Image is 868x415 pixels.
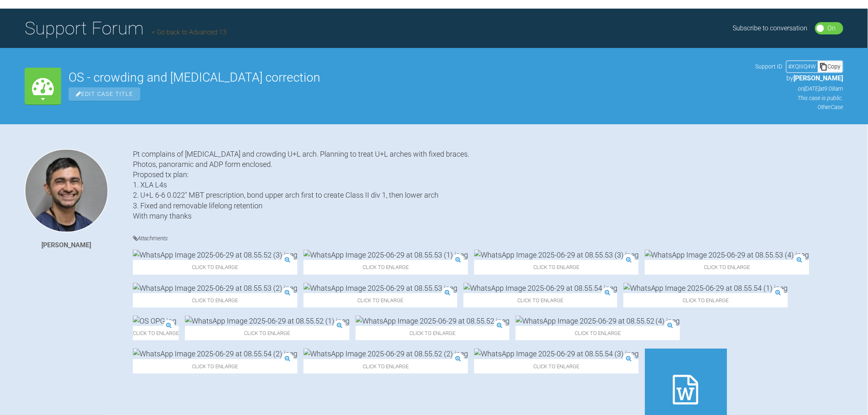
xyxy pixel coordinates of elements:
[474,359,639,374] span: Click to enlarge
[464,283,617,293] img: WhatsApp Image 2025-06-29 at 08.55.54.jpeg
[185,316,349,326] img: WhatsApp Image 2025-06-29 at 08.55.52 (1).jpeg
[69,71,748,84] h2: OS - crowding and [MEDICAL_DATA] correction
[133,326,179,340] span: Click to enlarge
[185,326,349,340] span: Click to enlarge
[356,326,509,340] span: Click to enlarge
[133,233,843,244] h4: Attachments
[356,316,509,326] img: WhatsApp Image 2025-06-29 at 08.55.52.jpeg
[133,149,843,221] div: Pt complains of [MEDICAL_DATA] and crowding U+L arch. Planning to treat U+L arches with fixed bra...
[304,260,468,274] span: Click to enlarge
[624,293,788,308] span: Click to enlarge
[756,93,843,103] p: This case is public.
[304,359,468,374] span: Click to enlarge
[464,293,617,308] span: Click to enlarge
[645,250,809,260] img: WhatsApp Image 2025-06-29 at 08.55.53 (4).jpeg
[25,149,108,233] img: Adam Moosa
[474,349,639,359] img: WhatsApp Image 2025-06-29 at 08.55.54 (3).jpeg
[304,349,468,359] img: WhatsApp Image 2025-06-29 at 08.55.52 (2).jpeg
[133,359,297,374] span: Click to enlarge
[474,260,639,274] span: Click to enlarge
[624,283,788,293] img: WhatsApp Image 2025-06-29 at 08.55.54 (1).jpeg
[133,316,176,326] img: OS OPG.jpg
[756,84,843,93] p: on [DATE] at 9:08am
[787,62,818,71] div: # XQIIIQ4W
[133,283,297,293] img: WhatsApp Image 2025-06-29 at 08.55.53 (2).jpeg
[304,250,468,260] img: WhatsApp Image 2025-06-29 at 08.55.53 (1).jpeg
[152,28,226,36] a: Go back to Advanced 13
[25,14,226,43] h1: Support Forum
[42,240,91,251] div: [PERSON_NAME]
[756,62,783,71] span: Support ID
[645,260,809,274] span: Click to enlarge
[756,73,843,84] p: by
[516,316,680,326] img: WhatsApp Image 2025-06-29 at 08.55.52 (4).jpeg
[304,293,457,308] span: Click to enlarge
[756,103,843,112] p: Other Case
[794,74,843,82] span: [PERSON_NAME]
[304,283,457,293] img: WhatsApp Image 2025-06-29 at 08.55.53.jpeg
[818,61,843,72] div: Copy
[69,87,140,101] span: Edit Case Title
[133,293,297,308] span: Click to enlarge
[516,326,680,340] span: Click to enlarge
[133,260,297,274] span: Click to enlarge
[733,23,808,34] div: Subscribe to conversation
[828,23,836,34] div: On
[133,349,297,359] img: WhatsApp Image 2025-06-29 at 08.55.54 (2).jpeg
[133,250,297,260] img: WhatsApp Image 2025-06-29 at 08.55.52 (3).jpeg
[474,250,639,260] img: WhatsApp Image 2025-06-29 at 08.55.53 (3).jpeg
